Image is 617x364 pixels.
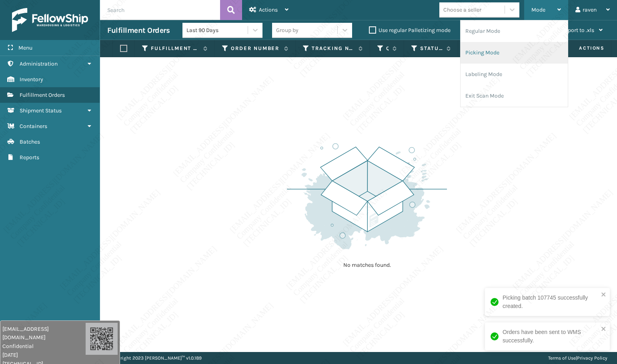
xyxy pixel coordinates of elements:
p: Copyright 2023 [PERSON_NAME]™ v 1.0.189 [110,352,202,364]
div: Choose a seller [443,6,481,14]
span: Menu [18,44,32,51]
span: Shipment Status [20,107,62,114]
span: Confidential [2,342,86,350]
span: Actions [554,42,609,55]
label: Status [420,45,443,52]
div: Last 90 Days [186,26,248,34]
li: Exit Scan Mode [461,85,568,107]
label: Use regular Palletizing mode [369,27,451,34]
button: close [601,326,607,333]
span: [EMAIL_ADDRESS][DOMAIN_NAME] [2,325,86,342]
button: close [601,291,607,299]
li: Picking Mode [461,42,568,64]
span: Export to .xls [562,27,594,34]
span: Containers [20,123,47,130]
span: Actions [259,6,278,13]
div: Orders have been sent to WMS successfully. [503,328,599,345]
label: Quantity [386,45,389,52]
label: Fulfillment Order Id [151,45,199,52]
img: logo [12,8,88,32]
h3: Fulfillment Orders [107,26,170,35]
label: Order Number [231,45,280,52]
div: Picking batch 107745 successfully created. [503,294,599,310]
span: [DATE] [2,351,86,359]
li: Regular Mode [461,20,568,42]
span: Mode [531,6,545,13]
span: Reports [20,154,39,161]
span: Inventory [20,76,43,83]
div: Group by [276,26,298,34]
li: Labeling Mode [461,64,568,85]
span: Fulfillment Orders [20,92,65,98]
span: Batches [20,138,40,145]
label: Tracking Number [312,45,355,52]
span: Administration [20,60,58,67]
